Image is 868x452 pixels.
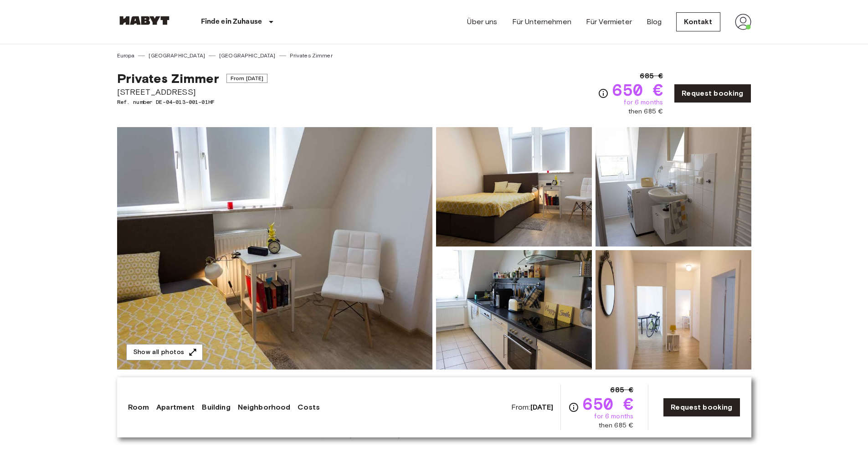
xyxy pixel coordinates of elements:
span: Privates Zimmer [117,71,219,86]
img: Picture of unit DE-04-013-001-01HF [436,127,592,247]
a: Neighborhood [238,402,291,413]
span: 650 € [583,395,633,412]
a: Costs [298,402,320,413]
span: From: [511,402,554,412]
a: Request booking [663,398,740,417]
span: 685 € [640,71,663,82]
a: [GEOGRAPHIC_DATA] [219,51,276,60]
p: Finde ein Zuhause [201,16,262,27]
img: Picture of unit DE-04-013-001-01HF [436,250,592,370]
span: then 685 € [599,421,634,430]
a: Kontakt [676,12,720,31]
a: Europa [117,51,135,60]
a: Privates Zimmer [290,51,333,60]
a: Request booking [674,84,751,103]
img: Picture of unit DE-04-013-001-01HF [596,127,751,247]
span: Ref. number DE-04-013-001-01HF [117,98,268,106]
button: Show all photos [126,344,203,361]
span: [STREET_ADDRESS] [117,86,268,98]
span: 650 € [612,82,663,98]
img: Picture of unit DE-04-013-001-01HF [596,250,751,370]
a: Für Unternehmen [512,16,571,27]
span: for 6 months [624,98,663,107]
span: From [DATE] [226,74,268,83]
a: Für Vermieter [586,16,632,27]
a: Room [128,402,149,413]
span: then 685 € [628,107,663,116]
b: [DATE] [530,403,554,411]
a: [GEOGRAPHIC_DATA] [149,51,205,60]
a: Blog [647,16,662,27]
span: 685 € [610,385,633,395]
img: Marketing picture of unit DE-04-013-001-01HF [117,127,432,370]
svg: Check cost overview for full price breakdown. Please note that discounts apply to new joiners onl... [568,402,579,413]
a: Über uns [467,16,497,27]
img: Habyt [117,16,172,25]
svg: Check cost overview for full price breakdown. Please note that discounts apply to new joiners onl... [598,88,609,99]
img: avatar [735,14,751,30]
span: for 6 months [594,412,633,421]
a: Apartment [156,402,195,413]
a: Building [202,402,230,413]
